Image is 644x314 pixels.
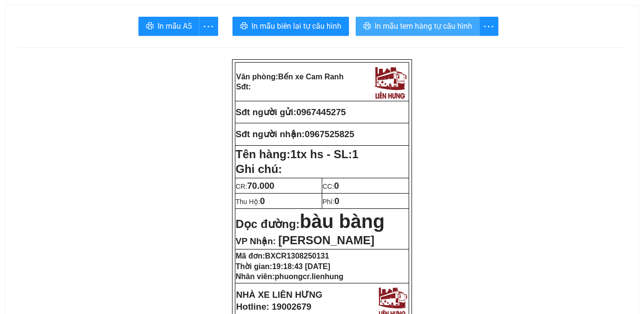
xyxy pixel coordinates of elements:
[278,234,374,247] span: [PERSON_NAME]
[252,20,341,32] span: In mẫu biên lai tự cấu hình
[278,73,344,81] span: Bến xe Cam Ranh
[236,236,276,246] span: VP Nhận:
[200,21,218,32] span: more
[236,107,296,117] strong: Sđt người gửi:
[323,198,339,206] span: Phí:
[236,83,251,91] strong: Sđt:
[247,181,274,191] span: 70.000
[146,22,154,31] span: printer
[272,262,330,271] span: 19:18:43 [DATE]
[352,148,359,161] span: 1
[260,196,265,206] span: 0
[236,217,385,230] strong: Dọc đường:
[236,148,359,161] strong: Tên hàng:
[236,262,330,271] strong: Thời gian:
[236,129,305,139] strong: Sđt người nhận:
[356,17,480,36] button: printerIn mẫu tem hàng tự cấu hình
[480,21,498,32] span: more
[290,148,359,161] span: 1tx hs - SL:
[296,107,346,117] span: 0967445275
[305,129,354,139] span: 0967525825
[363,22,371,31] span: printer
[323,183,339,190] span: CC:
[372,64,408,100] img: logo
[232,17,349,36] button: printerIn mẫu biên lai tự cấu hình
[236,198,265,206] span: Thu Hộ:
[236,302,312,312] strong: Hotline: 19002679
[274,272,343,281] span: phuongcr.lienhung
[236,183,274,190] span: CR:
[240,22,248,31] span: printer
[300,211,385,232] span: bàu bàng
[158,20,192,32] span: In mẫu A5
[236,290,323,300] strong: NHÀ XE LIÊN HƯNG
[334,181,339,191] span: 0
[479,17,498,36] button: more
[236,162,282,175] span: Ghi chú:
[199,17,218,36] button: more
[375,20,472,32] span: In mẫu tem hàng tự cấu hình
[236,272,344,281] strong: Nhân viên:
[236,73,344,81] strong: Văn phòng:
[236,252,329,260] strong: Mã đơn:
[334,196,339,206] span: 0
[138,17,200,36] button: printerIn mẫu A5
[265,252,329,260] span: BXCR1308250131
